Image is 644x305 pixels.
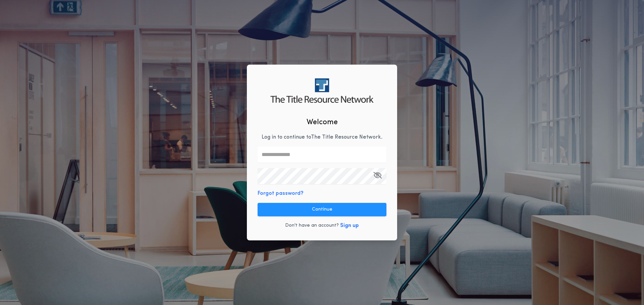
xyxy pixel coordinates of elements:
button: Continue [258,203,386,216]
p: Log in to continue to The Title Resource Network . [262,133,382,141]
button: Sign up [340,222,359,230]
img: logo [270,78,373,103]
p: Don't have an account? [285,222,339,229]
h2: Welcome [307,117,338,128]
button: Forgot password? [258,189,304,198]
